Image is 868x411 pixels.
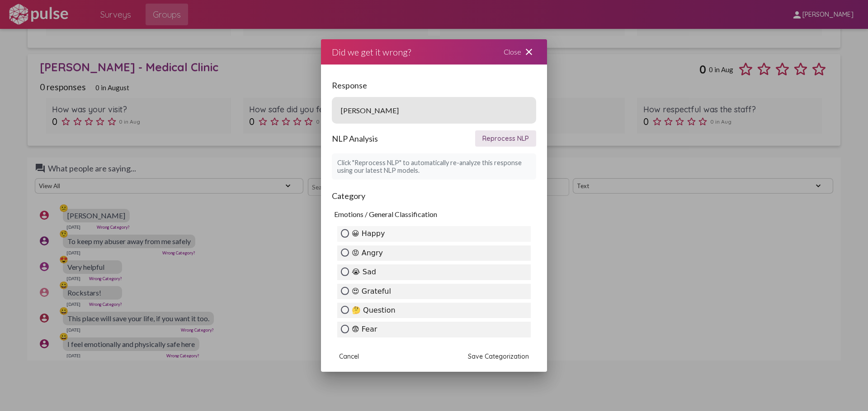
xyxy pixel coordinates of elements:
[482,134,529,143] span: Reprocess NLP
[524,46,534,57] mat-icon: close
[341,249,349,257] input: 😡 Angry
[339,352,359,360] span: Cancel
[337,264,531,280] label: 😭 Sad
[337,245,531,261] label: 😡 Angry
[341,229,349,237] input: 😀 Happy
[337,303,531,318] label: 🤔 Question
[337,226,531,241] label: 😀 Happy
[332,74,536,97] div: Response
[332,184,536,208] div: Category
[337,284,531,299] label: 😍 Grateful
[493,39,547,65] div: Close
[332,124,536,153] div: NLP Analysis
[341,325,349,333] input: 😨 Fear
[332,208,536,221] div: Emotions / General Classification
[475,130,536,147] button: Reprocess NLP
[332,45,411,59] div: Did we get it wrong?
[332,348,366,365] button: Cancel
[468,352,529,360] span: Save Categorization
[341,306,349,314] input: 🤔 Question
[337,322,531,337] label: 😨 Fear
[341,286,349,295] input: 😍 Grateful
[332,153,536,180] div: Click "Reprocess NLP" to automatically re-analyze this response using our latest NLP models.
[341,268,349,276] input: 😭 Sad
[461,348,536,365] button: Save Categorization
[332,97,536,124] div: [PERSON_NAME]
